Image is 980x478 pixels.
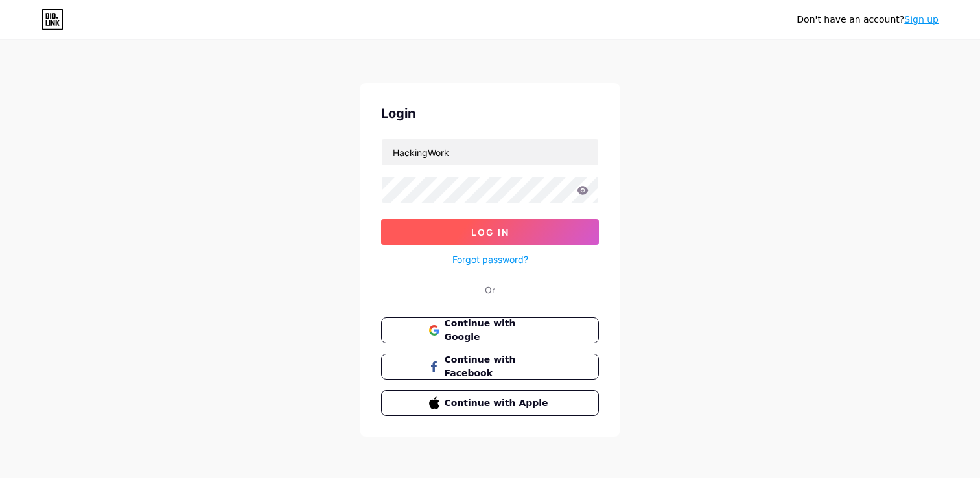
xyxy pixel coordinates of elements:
[381,390,599,416] button: Continue with Apple
[445,353,552,380] span: Continue with Facebook
[445,317,552,344] span: Continue with Google
[445,396,552,410] span: Continue with Apple
[382,139,598,165] input: Username
[452,253,528,266] a: Forgot password?
[381,219,599,245] button: Log In
[904,14,939,25] a: Sign up
[381,317,599,343] button: Continue with Google
[471,227,509,238] span: Log In
[797,13,939,27] div: Don't have an account?
[485,283,495,297] div: Or
[381,104,599,123] div: Login
[381,354,599,380] button: Continue with Facebook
